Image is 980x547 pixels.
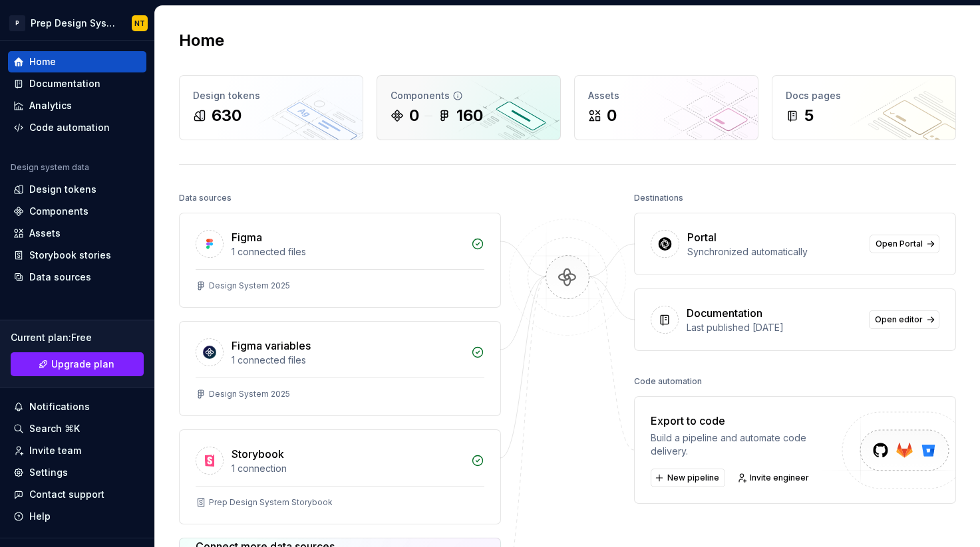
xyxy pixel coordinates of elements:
div: Design system data [11,162,89,173]
div: Prep Design System [31,17,116,30]
div: Settings [29,466,68,479]
div: Analytics [29,99,72,112]
div: Design tokens [29,183,96,196]
a: Storybook1 connectionPrep Design System Storybook [179,429,501,524]
button: New pipeline [651,469,725,487]
span: Open Portal [876,239,923,249]
div: Docs pages [786,89,942,102]
div: 160 [456,105,483,126]
span: New pipeline [667,473,719,483]
div: Synchronized automatically [687,245,862,259]
div: Code automation [634,372,702,391]
a: Docs pages5 [772,75,956,140]
a: Analytics [8,95,146,116]
span: Upgrade plan [51,358,114,371]
a: Design tokens630 [179,75,363,140]
div: Assets [588,89,744,102]
a: Storybook stories [8,245,146,266]
button: Upgrade plan [11,352,144,376]
a: Components0160 [377,75,561,140]
div: P [9,15,25,31]
div: Contact support [29,488,104,501]
div: Storybook [232,446,284,462]
div: Design tokens [193,89,349,102]
a: Settings [8,462,146,483]
a: Components [8,201,146,222]
a: Assets [8,223,146,244]
div: Build a pipeline and automate code delivery. [651,431,844,458]
a: Home [8,51,146,72]
div: Invite team [29,444,81,457]
div: Components [391,89,547,102]
div: 1 connection [232,462,463,475]
div: Data sources [179,189,232,207]
a: Invite team [8,440,146,461]
a: Design tokens [8,179,146,200]
span: Invite engineer [750,473,809,483]
a: Code automation [8,117,146,138]
div: Home [29,55,56,68]
div: NT [134,18,145,29]
div: Code automation [29,121,110,134]
h2: Home [179,30,224,51]
button: PPrep Design SystemNT [3,9,152,37]
div: 1 connected files [232,245,463,259]
div: 630 [212,105,242,126]
div: Design System 2025 [209,280,290,291]
div: Help [29,510,51,523]
a: Documentation [8,73,146,94]
div: Design System 2025 [209,389,290,399]
button: Search ⌘K [8,418,146,439]
div: Export to code [651,413,844,429]
div: Data sources [29,271,91,284]
div: Search ⌘K [29,422,80,435]
span: Open editor [875,314,923,325]
div: Assets [29,227,61,240]
div: Documentation [687,305,762,321]
div: Notifications [29,400,90,413]
a: Invite engineer [733,469,815,487]
button: Contact support [8,484,146,505]
div: Current plan : Free [11,331,144,344]
div: Last published [DATE] [687,321,861,334]
div: Documentation [29,77,100,90]
div: Portal [687,229,717,245]
a: Figma variables1 connected filesDesign System 2025 [179,321,501,416]
div: Destinations [634,189,683,207]
div: 0 [409,105,419,126]
a: Assets0 [574,75,758,140]
div: Figma variables [232,338,311,354]
div: 0 [607,105,617,126]
div: Components [29,205,88,218]
div: 1 connected files [232,354,463,367]
button: Notifications [8,396,146,417]
button: Help [8,506,146,527]
div: Figma [232,229,262,245]
a: Figma1 connected filesDesign System 2025 [179,213,501,308]
div: Prep Design System Storybook [209,497,333,508]
a: Open Portal [870,235,939,253]
div: 5 [804,105,814,126]
a: Data sources [8,267,146,288]
div: Storybook stories [29,249,111,262]
a: Open editor [869,310,939,329]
